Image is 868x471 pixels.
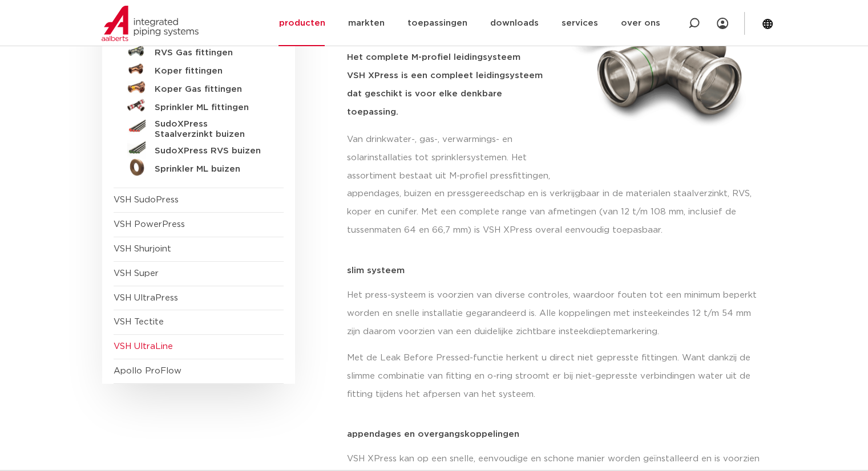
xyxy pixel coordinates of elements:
p: slim systeem [347,266,766,275]
h5: SudoXPress Staalverzinkt buizen [155,119,268,140]
p: Het press-systeem is voorzien van diverse controles, waardoor fouten tot een minimum beperkt word... [347,286,766,341]
a: VSH UltraPress [114,294,178,302]
h5: RVS Gas fittingen [155,48,268,58]
p: Met de Leak Before Pressed-functie herkent u direct niet gepresste fittingen. Want dankzij de sli... [347,349,766,404]
a: Koper fittingen [114,60,284,78]
a: VSH PowerPress [114,220,185,229]
h5: SudoXPress RVS buizen [155,146,268,156]
a: Koper Gas fittingen [114,78,284,96]
a: Apollo ProFlow [114,367,181,375]
a: VSH Super [114,269,159,278]
a: Sprinkler ML buizen [114,158,284,176]
a: SudoXPress RVS buizen [114,140,284,158]
a: Sprinkler ML fittingen [114,96,284,115]
p: Van drinkwater-, gas-, verwarmings- en solarinstallaties tot sprinklersystemen. Het assortiment b... [347,131,554,185]
a: SudoXPress Staalverzinkt buizen [114,115,284,140]
h5: Sprinkler ML buizen [155,164,268,174]
h5: Het complete M-profiel leidingsysteem VSH XPress is een compleet leidingsysteem dat geschikt is v... [347,48,554,121]
h5: Koper Gas fittingen [155,84,268,95]
h5: Koper fittingen [155,66,268,76]
a: VSH UltraLine [114,342,173,351]
p: appendages, buizen en pressgereedschap en is verkrijgbaar in de materialen staalverzinkt, RVS, ko... [347,185,766,239]
a: VSH Tectite [114,318,164,326]
a: RVS Gas fittingen [114,42,284,60]
p: appendages en overgangskoppelingen [347,430,766,438]
a: VSH SudoPress [114,196,179,204]
h5: Sprinkler ML fittingen [155,103,268,113]
a: VSH Shurjoint [114,245,171,253]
